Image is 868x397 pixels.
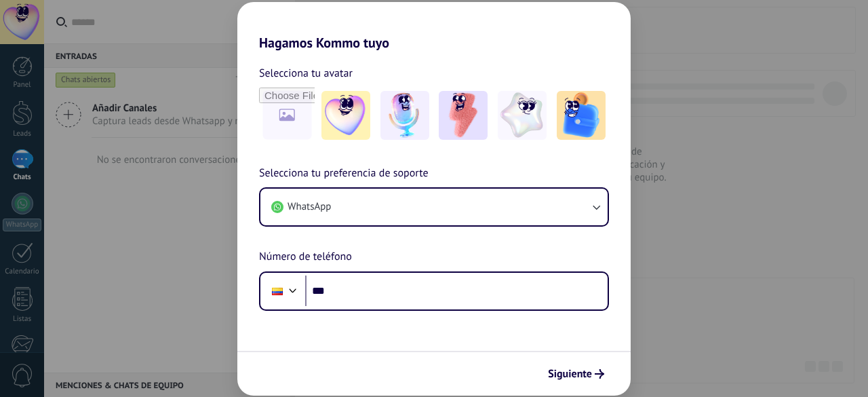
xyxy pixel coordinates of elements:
[557,91,606,140] img: -5.jpeg
[439,91,488,140] img: -3.jpeg
[288,200,331,214] span: WhatsApp
[542,362,610,385] button: Siguiente
[264,277,290,305] div: Colombia: + 57
[380,91,429,140] img: -2.jpeg
[237,2,631,51] h2: Hagamos Kommo tuyo
[259,248,352,266] span: Número de teléfono
[548,369,592,379] span: Siguiente
[259,64,353,82] span: Selecciona tu avatar
[260,189,608,225] button: WhatsApp
[498,91,547,140] img: -4.jpeg
[259,165,429,183] span: Selecciona tu preferencia de soporte
[321,91,370,140] img: -1.jpeg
